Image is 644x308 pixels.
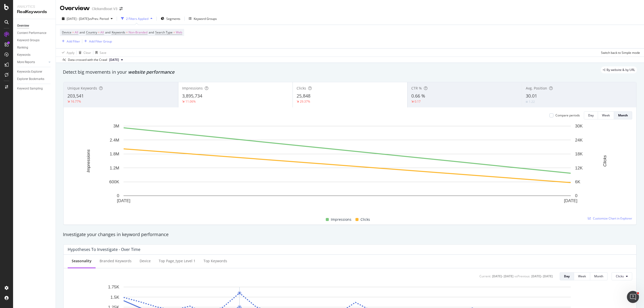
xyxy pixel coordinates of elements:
[612,272,632,280] button: Clicks
[68,247,140,252] div: Hypotheses to Investigate - Over Time
[17,23,52,28] a: Overview
[17,38,52,43] a: Keyword Groups
[411,86,422,91] span: CTR %
[105,30,110,34] span: and
[155,30,173,34] span: Search Type
[331,216,351,223] span: Impressions
[578,274,586,278] div: Week
[607,68,635,71] span: By website & by URL
[110,166,119,170] text: 1.2M
[601,51,640,55] div: Switch back to Simple mode
[479,274,491,278] div: Current:
[117,198,131,203] text: [DATE]
[529,100,535,104] div: 1.22
[173,30,175,34] span: =
[68,123,627,211] svg: A chart.
[594,274,603,278] div: Month
[627,291,639,303] iframe: Intercom live chat
[560,272,574,280] button: Day
[129,29,147,36] span: Non-Branded
[575,166,583,170] text: 12K
[17,86,52,91] a: Keyword Sampling
[63,231,637,238] div: Investigate your changes in keyword performance
[17,52,52,58] a: Keywords
[17,69,52,74] a: Keywords Explorer
[89,17,109,21] span: vs Prev. Period
[598,111,614,119] button: Week
[72,30,74,34] span: =
[82,38,112,44] button: Add Filter Group
[109,180,119,184] text: 600K
[564,274,570,278] div: Day
[17,23,29,28] div: Overview
[110,152,119,156] text: 1.8M
[614,111,632,119] button: Month
[17,86,43,91] div: Keyword Sampling
[108,285,119,289] text: 1.75K
[590,272,608,280] button: Month
[588,113,594,117] div: Day
[166,17,180,21] span: Segments
[71,99,81,104] div: 16.77%
[60,49,74,57] button: Apply
[618,113,628,117] div: Month
[17,76,52,82] a: Explorer Bookmarks
[17,30,52,36] a: Content Performance
[575,138,583,143] text: 24K
[526,93,537,99] span: 30.01
[187,15,219,23] button: Keyword Groups
[67,39,80,43] div: Add Filter
[159,258,195,263] div: Top page_type Level 1
[574,272,590,280] button: Week
[297,93,310,99] span: 25,848
[601,66,637,73] div: legacy label
[107,57,125,63] button: [DATE]
[564,198,578,203] text: [DATE]
[411,93,425,99] span: 0.66 %
[526,101,528,103] img: Equal
[17,60,35,65] div: More Reports
[17,4,52,9] div: Analytics
[126,30,128,34] span: =
[575,152,583,156] text: 18K
[588,216,632,221] a: Customize Chart in Explorer
[60,38,80,44] button: Add Filter
[93,49,106,57] button: Save
[492,274,513,278] div: [DATE] - [DATE]
[182,86,203,91] span: Impressions
[113,124,119,128] text: 3M
[415,99,421,104] div: 0.17
[182,93,202,99] span: 3,895,734
[72,258,92,263] div: Seasonality
[17,30,46,36] div: Content Performance
[602,155,607,167] text: Clicks
[17,60,47,65] a: More Reports
[17,76,44,82] div: Explorer Bookmarks
[77,49,91,57] button: Clear
[575,180,580,184] text: 6K
[602,113,610,117] div: Week
[67,17,89,21] span: [DATE] - [DATE]
[17,45,28,50] div: Ranking
[575,193,577,198] text: 0
[79,30,85,34] span: and
[17,69,42,74] div: Keywords Explorer
[60,4,90,13] div: Overview
[514,274,530,278] div: vs Previous :
[297,86,306,91] span: Clicks
[86,30,97,34] span: Country
[176,29,182,36] span: Web
[67,51,74,55] div: Apply
[300,99,310,104] div: 29.37%
[593,216,632,221] span: Customize Chart in Explorer
[100,51,106,55] div: Save
[119,15,154,23] button: 2 Filters Applied
[119,7,123,11] div: arrow-right-arrow-left
[60,15,115,23] button: [DATE] - [DATE]vsPrev. Period
[68,58,107,62] div: Data crossed with the Crawl
[599,49,640,57] button: Switch back to Simple mode
[86,149,91,172] text: Impressions
[194,17,217,21] div: Keyword Groups
[67,86,97,91] span: Unique Keywords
